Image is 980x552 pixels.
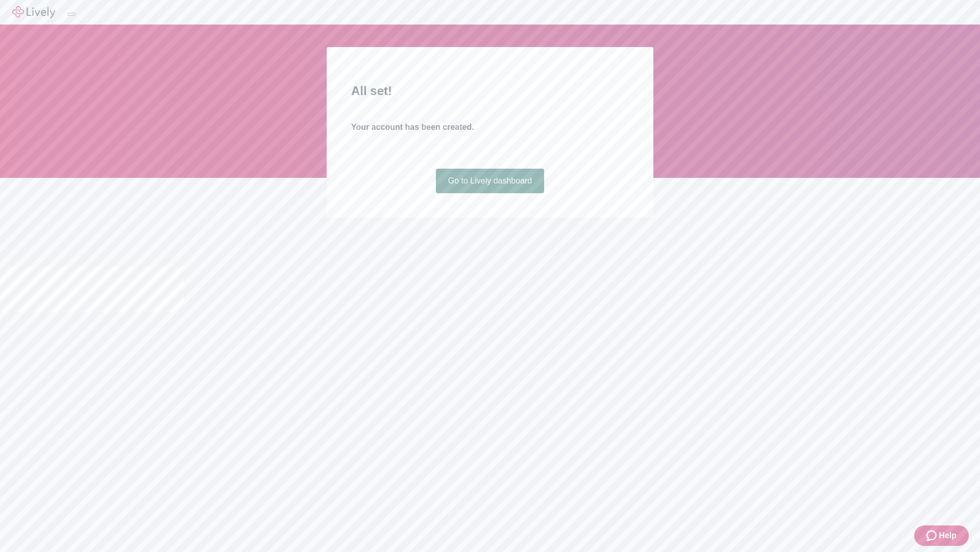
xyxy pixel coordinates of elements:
[351,82,629,100] h2: All set!
[939,530,957,542] span: Help
[351,121,629,133] h4: Your account has been created.
[926,530,939,542] svg: Zendesk support icon
[67,13,76,16] button: Log out
[12,6,55,18] img: Lively
[436,169,545,193] a: Go to Lively dashboard
[914,525,969,546] button: Zendesk support iconHelp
